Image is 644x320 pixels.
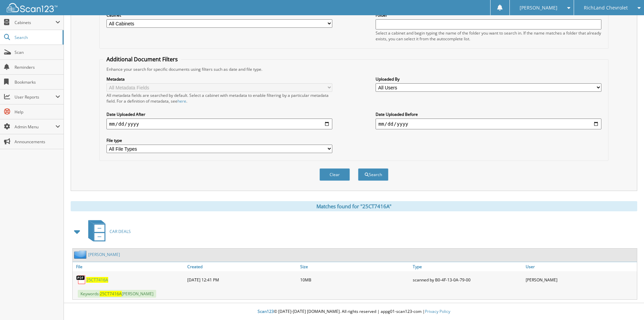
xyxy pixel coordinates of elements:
span: Help [15,109,60,115]
label: Date Uploaded Before [376,111,601,117]
div: Select a cabinet and begin typing the name of the folder you want to search in. If the name match... [376,30,601,42]
img: scan123-logo-white.svg [7,3,57,12]
a: here [177,98,186,104]
iframe: Chat Widget [610,287,644,320]
div: [DATE] 12:41 PM [186,273,299,286]
span: Cabinets [15,20,55,25]
span: RichLand Chevrolet [584,6,628,10]
legend: Additional Document Filters [103,56,181,63]
img: PDF.png [76,275,86,285]
span: Announcements [15,139,60,145]
a: 25CT7416A [86,277,108,283]
img: folder2.png [74,250,88,259]
input: start [106,119,332,129]
a: Privacy Policy [425,308,450,314]
label: Date Uploaded After [106,111,332,117]
div: All metadata fields are searched by default. Select a cabinet with metadata to enable filtering b... [106,92,332,104]
label: File type [106,137,332,143]
div: Matches found for "25CT7416A" [71,201,637,211]
div: [PERSON_NAME] [524,273,637,286]
div: © [DATE]-[DATE] [DOMAIN_NAME]. All rights reserved | appg01-scan123-com | [64,303,644,320]
span: User Reports [15,94,55,100]
div: 10MB [299,273,411,286]
a: Type [411,262,524,271]
span: CAR DEALS [110,229,131,234]
span: Reminders [15,64,60,70]
span: 25CT7416A [100,291,122,297]
span: [PERSON_NAME] [520,6,557,10]
span: Keywords: [PERSON_NAME] [78,290,156,298]
span: Bookmarks [15,79,60,85]
button: Clear [319,168,350,181]
span: Admin Menu [15,124,55,130]
a: Size [299,262,411,271]
div: scanned by B0-4F-13-0A-79-00 [411,273,524,286]
a: User [524,262,637,271]
button: Search [358,168,388,181]
span: Scan [15,49,60,55]
a: [PERSON_NAME] [88,252,120,257]
a: File [73,262,186,271]
div: Enhance your search for specific documents using filters such as date and file type. [103,66,605,72]
input: end [376,119,601,129]
a: CAR DEALS [84,218,131,245]
span: Scan123 [258,308,274,314]
a: Created [186,262,299,271]
label: Metadata [106,76,332,82]
span: Search [15,35,59,40]
label: Uploaded By [376,76,601,82]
